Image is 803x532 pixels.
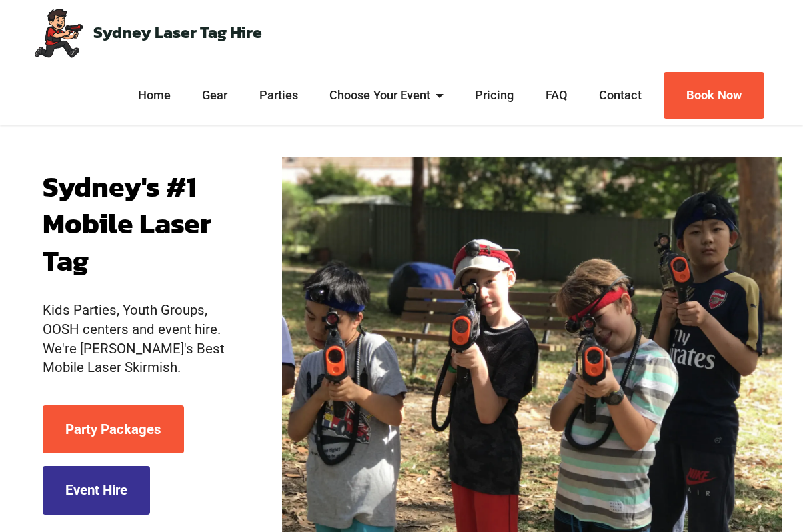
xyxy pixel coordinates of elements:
[596,87,646,104] a: Contact
[199,87,231,104] a: Gear
[43,405,184,454] a: Party Packages
[326,87,448,104] a: Choose Your Event
[542,87,571,104] a: FAQ
[43,301,239,377] p: Kids Parties, Youth Groups, OOSH centers and event hire. We're [PERSON_NAME]'s Best Mobile Laser ...
[255,87,301,104] a: Parties
[472,87,518,104] a: Pricing
[135,87,175,104] a: Home
[43,165,211,282] strong: Sydney's #1 Mobile Laser Tag
[32,7,85,59] img: Mobile Laser Tag Parties Sydney
[93,25,262,41] a: Sydney Laser Tag Hire
[43,466,150,515] a: Event Hire
[664,72,764,119] a: Book Now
